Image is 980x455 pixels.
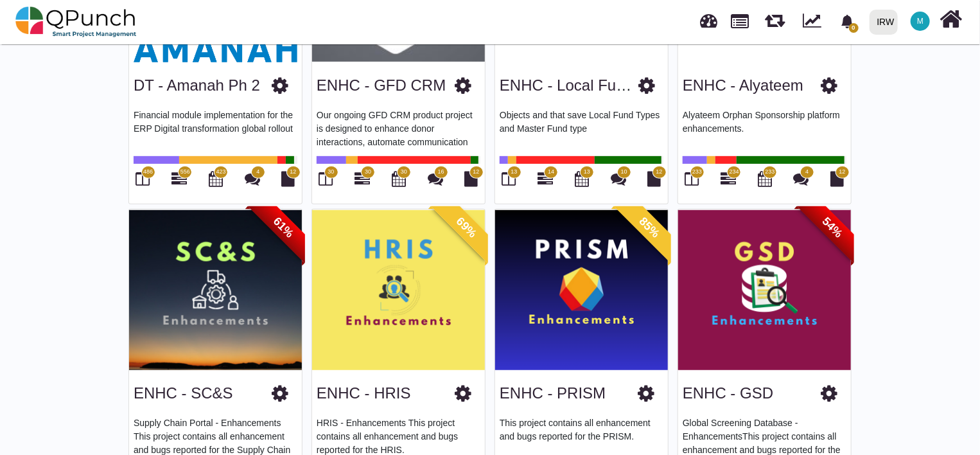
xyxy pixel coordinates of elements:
div: IRW [877,11,895,33]
div: Notification [836,10,859,33]
a: 556 [171,176,187,186]
i: Document Library [282,171,295,186]
span: 16 [438,168,444,177]
p: Alyateem Orphan Sponsorship platform enhancements. [683,109,846,147]
span: 10 [621,168,627,177]
i: Calendar [209,171,223,186]
span: 233 [765,168,774,177]
div: Dynamic Report [796,1,833,43]
span: 30 [328,168,334,177]
h3: ENHC - Alyateem [683,76,803,95]
span: 30 [401,168,407,177]
h3: ENHC - PRISM [500,384,606,403]
a: M [903,1,938,42]
i: Calendar [392,171,406,186]
img: qpunch-sp.fa6292f.png [15,3,137,41]
i: Gantt [171,171,187,186]
a: ENHC - SC&S [134,384,233,402]
p: Global Screening Database - Enhancements ​​​​​This project contains all enhancement and bugs repo... [683,416,846,455]
span: 12 [656,168,662,177]
span: Muhammad.shoaib [911,12,930,31]
i: Board [502,171,516,186]
span: 486 [143,168,153,177]
span: 234 [730,168,739,177]
i: Calendar [758,171,772,186]
a: ENHC - Alyateem [683,76,803,94]
i: Calendar [575,171,589,186]
span: 556 [180,168,190,177]
a: DT - Amanah Ph 2 [134,76,260,94]
span: 0 [849,23,859,33]
span: 85% [614,192,685,263]
h3: ENHC - HRIS [317,384,411,403]
a: 30 [354,176,370,186]
span: 12 [290,168,296,177]
a: bell fill0 [833,1,864,41]
span: 13 [584,168,590,177]
span: Projects [731,8,749,28]
span: Releases [765,6,785,28]
span: 69% [431,192,502,263]
i: Punch Discussions [245,171,260,186]
span: 30 [365,168,371,177]
h3: ENHC - SC&S [134,384,233,403]
i: Document Library [831,171,844,186]
span: 4 [805,168,809,177]
i: Punch Discussions [428,171,443,186]
span: 4 [256,168,259,177]
svg: bell fill [841,15,854,28]
a: ENHC - GFD CRM [317,76,446,94]
a: IRW [864,1,903,43]
p: This project contains all enhancement and bugs reported for the PRISM. [500,416,663,455]
p: Objects and that save Local Fund Types and Master Fund type [500,109,663,147]
a: 234 [721,176,736,186]
span: 61% [248,192,319,263]
span: 14 [548,168,554,177]
h3: DT - Amanah Ph 2 [134,76,260,95]
p: HRIS - Enhancements This project contains all enhancement and bugs reported for the HRIS. [317,416,480,455]
a: ENHC - PRISM [500,384,606,402]
h3: ENHC - Local Funds [500,76,638,95]
p: Supply Chain Portal - Enhancements This project contains all enhancement and bugs reported for th... [134,416,297,455]
i: Gantt [721,171,736,186]
a: ENHC - Local Funds [500,76,641,94]
i: Document Library [648,171,661,186]
i: Board [319,171,333,186]
span: 423 [216,168,225,177]
span: 12 [839,168,845,177]
span: 54% [797,192,868,263]
i: Punch Discussions [611,171,626,186]
i: Gantt [538,171,553,186]
span: 13 [511,168,517,177]
span: 233 [692,168,702,177]
a: 14 [538,176,553,186]
i: Board [136,171,150,186]
i: Document Library [465,171,478,186]
i: Board [685,171,699,186]
p: Our ongoing GFD CRM product project is designed to enhance donor interactions, automate communica... [317,109,480,147]
a: ENHC - HRIS [317,384,411,402]
h3: ENHC - GFD CRM [317,76,446,95]
i: Gantt [354,171,370,186]
i: Punch Discussions [794,171,809,186]
i: Home [940,7,963,31]
p: Financial module implementation for the ERP Digital transformation global rollout [134,109,297,147]
a: ENHC - GSD [683,384,773,402]
span: Dashboard [701,8,718,27]
h3: ENHC - GSD [683,384,773,403]
span: M [917,17,923,25]
span: 12 [473,168,479,177]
